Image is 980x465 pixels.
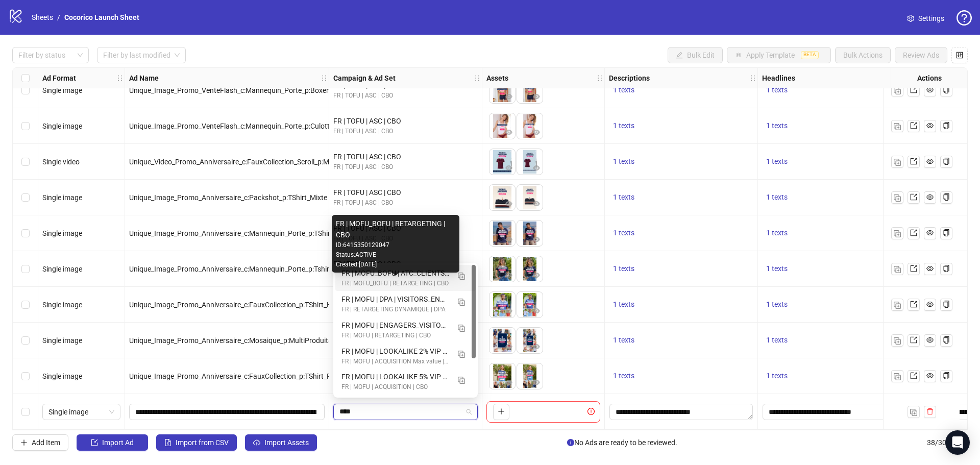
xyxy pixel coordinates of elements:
button: Preview [503,377,515,389]
img: Asset 2 [517,78,543,103]
span: export [910,193,917,201]
span: copy [943,193,950,201]
strong: Campaign & Ad Set [333,72,396,84]
div: Edit values [609,403,753,421]
span: 38 / 300 items [927,437,968,448]
span: eye [505,272,512,279]
span: 1 texts [766,264,788,273]
span: 1 texts [613,229,634,237]
span: eye [533,93,540,100]
button: Bulk Actions [835,47,891,63]
span: Single image [48,404,114,420]
button: Add Item [12,434,68,451]
img: Duplicate [894,302,901,309]
button: 1 texts [762,299,792,311]
button: Configure table settings [951,47,968,63]
button: Preview [530,162,543,175]
span: holder [596,75,603,82]
div: FR | TOFU | ASC | CBO [333,151,478,162]
img: Asset 1 [489,113,515,139]
span: eye [505,343,512,350]
button: Duplicate [891,191,903,204]
button: Duplicate [891,334,903,347]
img: Duplicate [894,373,901,380]
li: / [57,12,60,23]
div: ID: 6415350129047 [336,240,455,250]
div: Select row 35 [13,287,38,323]
button: Duplicate [453,371,470,387]
button: Duplicate [453,320,470,336]
span: Unique_Image_Promo_Anniversaire_c:Mannequin_Porte_p:Tshirt_Femme | [DATE] [129,265,384,273]
button: Preview [503,91,515,103]
span: Unique_Image_Promo_VenteFlash_c:Mannequin_Porte_p:Culotte_Femmebordeaux | [DATE] [129,122,415,130]
div: Created: [DATE] [336,260,455,270]
span: eye [533,343,540,350]
span: holder [124,75,131,82]
div: Select row 36 [13,323,38,358]
span: Unique_Image_Promo_Anniversaire_c:Packshot_p:TShirt_Mixte | [DATE] [129,193,353,202]
div: FR | MOFU | LOOKALIKE 5% VIP CUSTOMERS [335,369,476,395]
button: Preview [503,305,515,317]
span: eye [533,236,540,243]
span: Import Assets [264,438,309,447]
div: FR | MOFU | ENGAGERS_VISITORS-V2 [335,317,476,343]
img: Duplicate [894,159,901,166]
div: Select row 31 [13,144,38,180]
img: Asset 2 [517,256,543,282]
button: Duplicate [453,293,470,310]
img: Asset 1 [489,292,515,317]
span: export [910,229,917,236]
span: 1 texts [766,193,788,201]
button: 1 texts [609,156,639,168]
button: 1 texts [762,334,792,347]
span: export [910,336,917,344]
div: Select row 33 [13,215,38,251]
span: Unique_Image_Promo_Anniversaire_c:FauxCollection_p:TShirt_Homme | [DATE] [129,301,377,309]
button: Preview [530,234,543,246]
div: FR | MOFU_BOFU | RETARGETING | CBO [341,279,449,288]
button: Duplicate [908,406,920,418]
span: Single video [42,158,80,166]
img: Asset 2 [517,328,543,353]
button: Preview [503,341,515,353]
div: FR | MOFU | ACQUISITION | CBO [341,382,449,392]
span: copy [943,229,950,236]
span: eye [505,93,512,100]
span: copy [943,301,950,308]
span: Unique_Image_Promo_VenteFlash_c:Mannequin_Porte_p:Boxer_Hommebleu_marine | [DATE] [129,86,421,94]
span: eye [505,236,512,243]
button: Preview [530,91,543,103]
span: question-circle [957,10,972,26]
span: 1 texts [613,372,634,380]
div: FR | MOFU | LOOKALIKE 5% VIP CUSTOMERS [341,371,449,382]
button: 1 texts [762,191,792,204]
img: Asset 2 [517,363,543,389]
button: 1 texts [609,120,639,132]
button: 1 texts [762,227,792,239]
span: Single image [42,193,82,202]
div: FR | MOFU | RETARGETING | CBO [341,331,449,340]
img: Asset 1 [489,185,515,210]
span: 1 texts [613,336,634,344]
button: Add [493,404,509,420]
span: 1 texts [613,193,634,201]
button: 1 texts [609,263,639,275]
button: Duplicate [891,156,903,168]
div: FR | TOFU | ASC | CBO [333,162,478,172]
div: FR | TOFU | ASC | CBO [333,127,478,136]
div: Select row 34 [13,251,38,287]
img: Duplicate [894,87,901,94]
span: holder [756,75,764,82]
div: Edit values [762,403,906,421]
span: copy [943,336,950,344]
div: FR | MOFU | LOOKALIKE 2% VIP CUSTOMERS [335,343,476,369]
button: Preview [503,234,515,246]
img: Duplicate [894,230,901,237]
span: 1 texts [766,336,788,344]
button: 1 texts [762,120,792,132]
strong: Actions [917,72,942,84]
span: Single image [42,301,82,309]
button: 1 texts [762,84,792,96]
button: Import Ad [77,434,148,451]
div: Select row 30 [13,108,38,144]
